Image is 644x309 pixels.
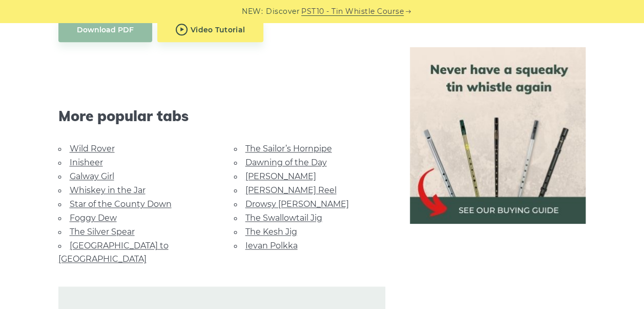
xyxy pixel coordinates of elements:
[70,213,117,223] a: Foggy Dew
[70,199,172,209] a: Star of the County Down
[245,144,332,153] a: The Sailor’s Hornpipe
[245,213,322,223] a: The Swallowtail Jig
[245,158,327,167] a: Dawning of the Day
[70,227,135,237] a: The Silver Spear
[58,107,385,125] span: More popular tabs
[70,158,103,167] a: Inisheer
[245,171,316,181] a: [PERSON_NAME]
[245,185,337,195] a: [PERSON_NAME] Reel
[245,227,297,237] a: The Kesh Jig
[301,6,404,17] a: PST10 - Tin Whistle Course
[58,241,169,264] a: [GEOGRAPHIC_DATA] to [GEOGRAPHIC_DATA]
[70,185,146,195] a: Whiskey in the Jar
[242,6,263,17] span: NEW:
[266,6,300,17] span: Discover
[245,199,349,209] a: Drowsy [PERSON_NAME]
[410,47,586,224] img: tin whistle buying guide
[58,18,152,42] a: Download PDF
[70,171,114,181] a: Galway Girl
[245,241,298,250] a: Ievan Polkka
[70,144,115,153] a: Wild Rover
[157,18,264,42] a: Video Tutorial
